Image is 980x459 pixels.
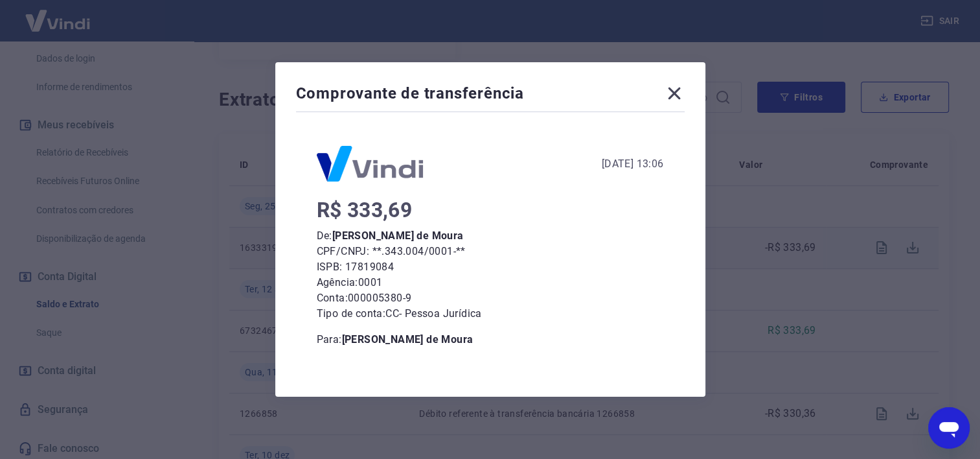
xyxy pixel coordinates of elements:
iframe: Botão para abrir a janela de mensagens [928,407,970,449]
img: Logo [317,146,423,182]
b: [PERSON_NAME] de Moura [342,333,473,346]
div: [DATE] 13:06 [602,156,664,172]
p: ISPB: 17819084 [317,259,664,275]
p: Para: [317,332,664,347]
p: CPF/CNPJ: **.343.004/0001-** [317,244,664,259]
p: Tipo de conta: CC - Pessoa Jurídica [317,306,664,322]
div: Comprovante de transferência [296,83,685,109]
span: R$ 333,69 [317,198,413,222]
p: CPF/CNPJ: **.343.004/0001-** [317,347,664,363]
p: Agência: 0001 [317,275,664,290]
p: Conta: 000005380-9 [317,290,664,306]
p: De: [317,228,664,244]
b: [PERSON_NAME] de Moura [332,230,464,242]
